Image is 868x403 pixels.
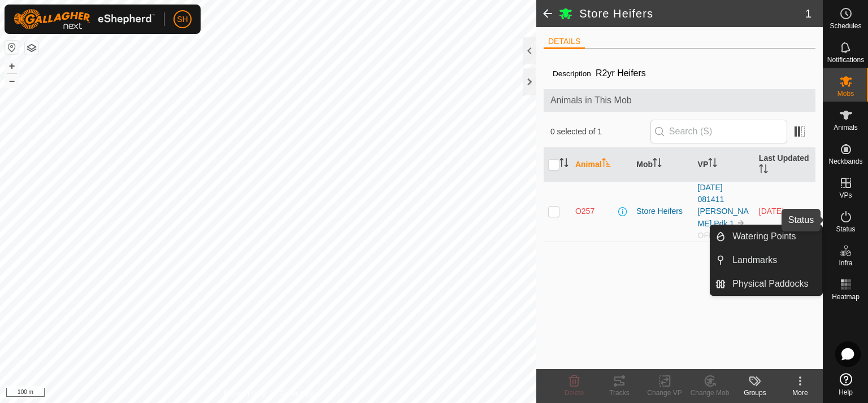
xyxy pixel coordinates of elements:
[839,260,852,266] span: Infra
[732,277,808,291] span: Physical Paddocks
[832,294,860,300] span: Heatmap
[754,148,815,182] th: Last Updated
[5,74,19,87] button: –
[839,192,852,199] span: VPs
[279,388,313,398] a: Contact Us
[726,225,822,248] a: Watering Points
[177,14,188,25] span: SH
[827,56,864,63] span: Notifications
[591,64,650,82] span: R2yr Heifers
[708,160,717,169] p-sorticon: Activate to sort
[650,120,787,143] input: Search (S)
[565,389,584,397] span: Delete
[834,124,858,131] span: Animals
[571,148,632,182] th: Animal
[575,205,594,217] span: O257
[544,36,585,49] li: DETAILS
[693,148,754,182] th: VP
[636,205,688,217] div: Store Heifers
[698,183,749,228] a: [DATE] 081411 [PERSON_NAME] Pdk 1
[710,273,822,295] li: Physical Paddocks
[732,230,796,243] span: Watering Points
[559,160,568,169] p-sorticon: Activate to sort
[759,207,784,216] span: 4 Aug 2025, 2:22 pm
[778,388,823,398] div: More
[726,273,822,295] a: Physical Paddocks
[553,69,591,78] label: Description
[25,41,38,55] button: Map Layers
[732,253,777,267] span: Landmarks
[642,388,687,398] div: Change VP
[5,41,19,54] button: Reset Map
[602,160,611,169] p-sorticon: Activate to sort
[632,148,693,182] th: Mob
[839,389,853,396] span: Help
[710,249,822,271] li: Landmarks
[830,23,861,29] span: Schedules
[224,388,266,398] a: Privacy Policy
[836,226,855,233] span: Status
[597,388,642,398] div: Tracks
[823,369,868,400] a: Help
[687,388,732,398] div: Change Mob
[579,7,805,20] h2: Store Heifers
[550,126,650,138] span: 0 selected of 1
[759,166,768,175] p-sorticon: Activate to sort
[837,90,854,97] span: Mobs
[698,231,714,240] span: OFF
[710,225,822,248] li: Watering Points
[736,218,745,227] img: to
[653,160,662,169] p-sorticon: Activate to sort
[805,5,811,22] span: 1
[5,59,19,73] button: +
[550,94,809,107] span: Animals in This Mob
[732,388,778,398] div: Groups
[726,249,822,271] a: Landmarks
[828,158,862,165] span: Neckbands
[14,9,155,29] img: Gallagher Logo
